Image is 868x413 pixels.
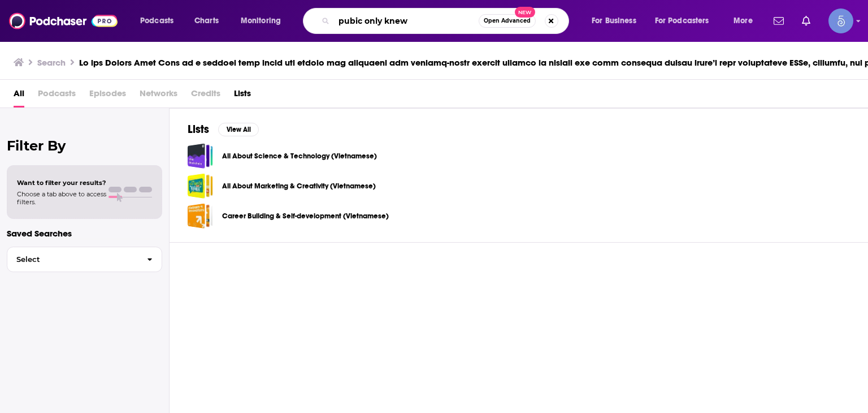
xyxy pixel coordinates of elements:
a: All About Marketing & Creativity (Vietnamese) [188,173,213,199]
button: open menu [648,12,726,30]
button: open menu [132,12,188,30]
a: Show notifications dropdown [797,11,815,31]
span: Monitoring [241,13,281,29]
button: open menu [584,12,650,30]
span: For Podcasters [655,13,709,29]
img: User Profile [828,8,853,33]
a: All About Science & Technology (Vietnamese) [188,143,213,169]
span: Select [7,256,138,263]
span: Charts [194,13,219,29]
h2: Filter By [7,137,162,154]
span: New [515,7,535,18]
span: Open Advanced [484,18,531,24]
a: Charts [187,12,225,30]
h3: Search [37,57,66,68]
button: open menu [726,12,767,30]
span: For Business [592,13,636,29]
img: Podchaser - Follow, Share and Rate Podcasts [9,10,118,32]
button: Show profile menu [828,8,853,33]
span: Want to filter your results? [17,179,106,187]
button: Select [7,247,162,272]
span: Podcasts [140,13,173,29]
span: Logged in as Spiral5-G1 [828,8,853,33]
input: Search podcasts, credits, & more... [334,12,479,30]
span: Episodes [89,84,126,107]
h2: Lists [188,122,209,136]
span: More [734,13,753,29]
span: Networks [140,84,177,107]
a: All About Science & Technology (Vietnamese) [222,150,377,162]
p: Saved Searches [7,228,162,239]
a: Career Building & Self-development (Vietnamese) [188,203,213,229]
a: All About Marketing & Creativity (Vietnamese) [222,180,376,192]
button: View All [218,123,259,136]
button: Open AdvancedNew [479,14,536,28]
a: All [14,84,24,107]
span: Credits [191,84,220,107]
button: open menu [233,12,296,30]
div: Search podcasts, credits, & more... [314,8,580,34]
a: Show notifications dropdown [769,11,788,31]
span: Choose a tab above to access filters. [17,190,106,206]
a: Lists [234,84,251,107]
span: Podcasts [38,84,76,107]
a: ListsView All [188,122,259,136]
a: Career Building & Self-development (Vietnamese) [222,210,389,222]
